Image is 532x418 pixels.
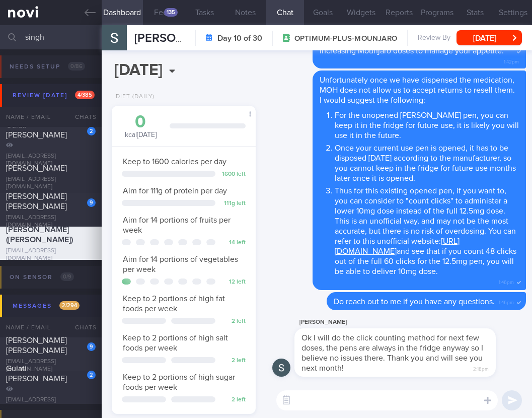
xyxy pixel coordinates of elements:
li: For the unopened [PERSON_NAME] pen, you can keep it in the fridge for future use, it is likely yo... [335,108,519,141]
div: 1600 left [220,171,246,178]
span: Review By [418,34,450,43]
span: Aim for 111g of protein per day [123,187,227,195]
div: [EMAIL_ADDRESS][DOMAIN_NAME] [6,153,96,168]
div: 2 left [220,318,246,325]
span: 4 / 385 [75,91,95,99]
div: 9 [87,342,96,351]
div: 2 [87,127,96,135]
div: 111 g left [220,200,246,207]
div: [EMAIL_ADDRESS][DOMAIN_NAME] [6,214,96,229]
span: Keep to 2 portions of high sugar foods per week [123,373,235,391]
div: 2 left [220,357,246,365]
span: Unfortunately once we have dispensed the medication, MOH does not allow us to accept returns to r... [320,76,515,94]
span: [PERSON_NAME] ([PERSON_NAME]) [6,226,73,244]
div: Chats [61,107,102,127]
span: Aim for 14 portions of vegetables per week [123,255,238,273]
span: I'm sorry to hear that [PERSON_NAME] 12.5mg once/week is too strong for you, but it is a good sig... [320,17,519,55]
span: I would suggest the following: [320,96,425,104]
span: Do reach out to me if you have any questions. [334,298,495,306]
span: Keep to 2 portions of high salt foods per week [123,334,228,352]
span: Keep to 2 portions of high fat foods per week [123,295,225,313]
div: Review [DATE] [10,89,97,102]
div: Chats [61,317,102,337]
li: Once your current use pen is opened, it has to be disposed [DATE] according to the manufacturer, ... [335,141,519,183]
span: Ok I will do the click counting method for next few doses, the pens are always in the fridge anyw... [301,334,483,372]
span: Gulati [PERSON_NAME] [6,365,67,383]
div: Diet (Daily) [112,93,155,101]
span: 2:18pm [473,363,489,373]
div: 12 left [220,278,246,286]
span: 1:42pm [504,56,519,65]
span: 0 / 9 [60,272,74,281]
span: [PERSON_NAME] [PERSON_NAME] [6,192,67,211]
div: [PERSON_NAME] [294,316,526,328]
span: 1:46pm [499,297,514,306]
div: On sensor [7,270,77,284]
div: [EMAIL_ADDRESS][DOMAIN_NAME] [6,358,96,373]
div: [EMAIL_ADDRESS][DOMAIN_NAME] [6,176,96,191]
button: [DATE] [457,30,522,45]
div: 14 left [220,239,246,247]
span: [PERSON_NAME] ([PERSON_NAME]) [134,32,332,44]
div: kcal [DATE] [122,113,160,140]
span: OPTIMUM-PLUS-MOUNJARO [294,34,397,44]
div: 0 [122,113,160,131]
div: [EMAIL_ADDRESS][DOMAIN_NAME] [6,396,96,411]
div: Needs setup [7,60,88,74]
span: [PERSON_NAME] [6,164,67,172]
strong: Day 10 of 30 [217,33,262,43]
div: Messages [10,299,82,313]
span: 2 / 294 [59,301,80,310]
span: Gulati [PERSON_NAME] [6,121,67,139]
div: 2 left [220,396,246,404]
div: 9 [87,198,96,207]
div: 2 [87,371,96,379]
div: 135 [164,8,178,17]
span: Aim for 14 portions of fruits per week [123,216,231,234]
div: [EMAIL_ADDRESS][DOMAIN_NAME] [6,247,96,262]
li: Thus for this existing opened pen, if you want to, you can consider to "count clicks" to administ... [335,183,519,276]
span: Keep to 1600 calories per day [123,158,226,166]
span: 0 / 86 [68,62,85,71]
span: 1:46pm [499,276,514,286]
span: [PERSON_NAME] [PERSON_NAME] [6,336,67,355]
